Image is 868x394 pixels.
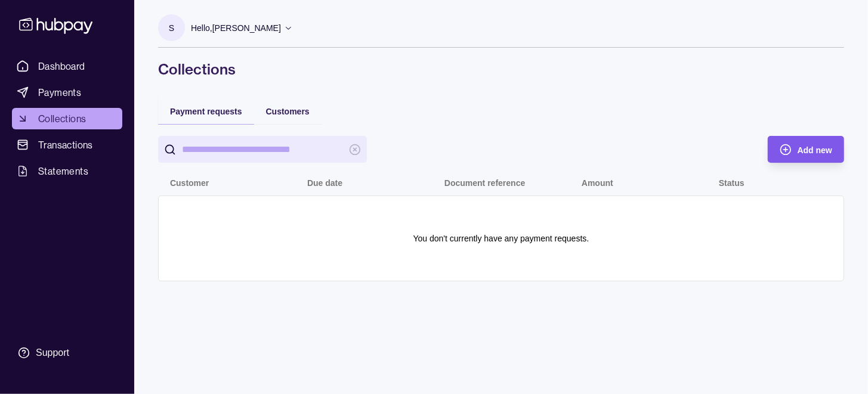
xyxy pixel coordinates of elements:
span: Dashboard [38,59,85,73]
a: Collections [12,108,122,129]
p: Amount [582,178,613,188]
p: You don't currently have any payment requests. [413,232,589,245]
p: Status [719,178,745,188]
span: Statements [38,164,88,178]
a: Statements [12,160,122,182]
a: Payments [12,82,122,103]
a: Transactions [12,134,122,156]
span: Transactions [38,138,93,152]
div: Support [36,346,69,359]
p: Document reference [444,178,525,188]
span: Collections [38,111,86,126]
span: Add new [798,145,832,155]
input: search [182,136,343,163]
span: Payment requests [170,107,242,116]
button: Add new [768,136,844,163]
h1: Collections [158,60,844,79]
span: Payments [38,85,81,100]
p: S [169,21,174,35]
p: Customer [170,178,209,188]
a: Dashboard [12,55,122,77]
p: Due date [307,178,342,188]
p: Hello, [PERSON_NAME] [191,21,281,35]
a: Support [12,340,122,365]
span: Customers [266,107,310,116]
